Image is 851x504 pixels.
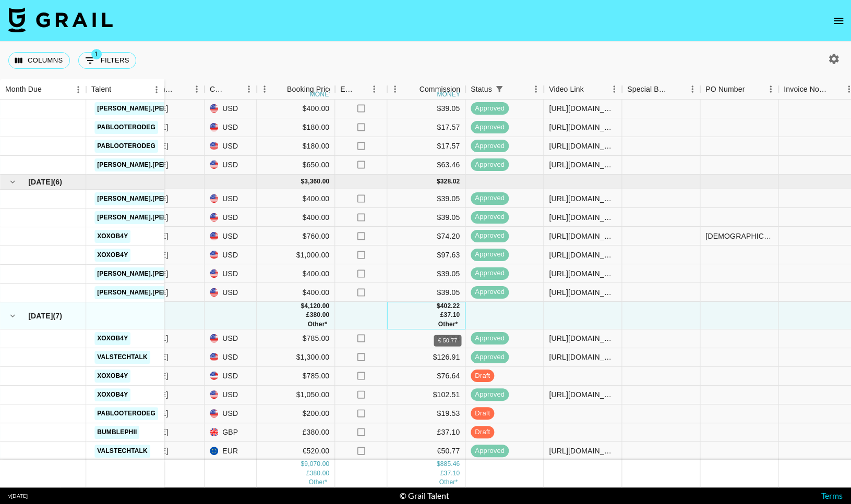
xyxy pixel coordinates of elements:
button: Show filters [78,52,136,69]
div: $650.00 [257,156,335,175]
a: valstechtalk [94,445,150,458]
div: https://www.tiktok.com/@patricia.braham/video/7527061234890313015?_r=1&_t=ZT-8y21F1OenTD [549,212,616,223]
div: 9,070.00 [304,460,329,469]
button: Select columns [8,52,70,69]
div: https://www.tiktok.com/@patricia.braham/video/7522543352462576951?_r=1&_t=ZT-8xhKWfQ4Pd1 [549,268,616,279]
div: € 50.77 [434,335,461,347]
div: https://www.tiktok.com/@valstechtalk/video/7538979593923939639?_r=1&_t=ZT-8yubhOpnq6B [549,352,616,362]
div: $200.00 [257,404,335,423]
button: Sort [507,82,521,96]
div: $19.53 [387,404,465,423]
button: open drawer [828,10,849,31]
div: USD [205,386,257,404]
div: PO Number [705,79,745,100]
a: valstechtalk [94,351,150,364]
button: Sort [826,82,841,96]
div: Commission [419,79,460,100]
div: €520.00 [257,442,335,461]
div: https://www.tiktok.com/@xoxob4y/video/7531119829877607711 [549,231,616,241]
div: https://www.tiktok.com/@xoxob4y/video/7526982371380317471 [549,250,616,260]
div: money [437,91,460,97]
a: [PERSON_NAME].[PERSON_NAME] [94,286,209,299]
div: $39.05 [387,264,465,283]
div: $ [301,177,304,186]
span: approved [471,104,509,114]
div: USD [205,208,257,227]
span: draft [471,409,494,419]
a: xoxob4y [94,230,130,243]
span: draft [471,371,494,381]
div: $39.05 [387,208,465,227]
div: USD [205,264,257,283]
div: $74.20 [387,227,465,245]
button: Menu [387,81,403,97]
div: © Grail Talent [400,490,449,501]
a: Terms [821,490,843,500]
span: [DATE] [28,177,53,187]
div: $400.00 [257,264,335,283]
a: [PERSON_NAME].[PERSON_NAME] [94,158,209,171]
button: Sort [226,82,241,96]
button: Menu [528,81,544,97]
a: pablooterodeg [94,407,158,420]
button: Sort [404,82,419,96]
div: 885.46 [440,460,460,469]
span: approved [471,446,509,456]
span: [DATE] [28,311,53,321]
span: approved [471,212,509,222]
div: Month Due [139,79,205,100]
div: USD [205,245,257,264]
button: Sort [584,82,598,96]
button: Show filters [492,82,507,96]
img: Grail Talent [8,7,113,32]
div: https://www.tiktok.com/@xoxob4y/video/7538541434354404639 [549,389,616,400]
div: GBP [205,423,257,442]
div: USD [205,283,257,302]
div: Expenses: Remove Commission? [335,79,387,100]
div: Video Link [544,79,622,100]
div: https://www.tiktok.com/@valstechtalk/video/7534834642273193229 [549,446,616,456]
span: approved [471,231,509,241]
div: $76.64 [387,367,465,386]
div: $ [437,460,440,469]
span: approved [471,122,509,132]
div: £ [440,311,444,319]
div: 328.02 [440,177,460,186]
button: Menu [257,81,272,97]
button: Sort [355,82,369,96]
div: £ [306,311,310,319]
div: Currency [205,79,257,100]
div: Expenses: Remove Commission? [340,79,355,100]
div: USD [205,348,257,367]
div: USD [205,156,257,175]
div: 4,120.00 [304,302,329,311]
span: approved [471,287,509,297]
button: Menu [241,81,257,97]
div: £380.00 [257,423,335,442]
div: $ [301,460,304,469]
a: xoxob4y [94,332,130,345]
div: $17.57 [387,137,465,156]
div: https://www.tiktok.com/@xoxob4y/video/7535590575957937438 [549,333,616,343]
div: Booking Price [287,79,333,100]
div: $760.00 [257,227,335,245]
div: $126.91 [387,348,465,367]
div: $39.05 [387,100,465,118]
div: 402.22 [440,302,460,311]
span: € 520.00 [308,478,327,486]
span: 1 [91,49,102,59]
div: money [310,91,333,97]
div: $39.05 [387,283,465,302]
button: hide children [5,309,20,323]
a: bumblephii [94,426,139,439]
div: $400.00 [257,208,335,227]
div: $ [437,302,440,311]
button: Menu [685,81,700,97]
div: 1 active filter [492,82,507,96]
div: $1,000.00 [257,245,335,264]
span: approved [471,250,509,260]
div: $ [301,302,304,311]
span: approved [471,352,509,362]
div: $785.00 [257,329,335,348]
div: €50.77 [387,442,465,461]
